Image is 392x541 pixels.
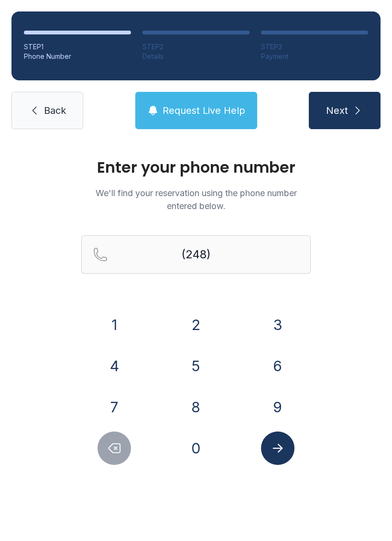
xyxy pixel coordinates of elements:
span: Back [44,104,66,117]
div: Details [142,52,250,61]
button: Submit lookup form [261,431,294,465]
span: Request Live Help [163,104,245,117]
button: 8 [179,390,213,424]
span: Next [326,104,348,117]
button: 7 [98,390,131,424]
button: 5 [179,349,213,383]
div: Payment [261,52,368,61]
div: STEP 1 [24,42,131,52]
button: 2 [179,308,213,342]
div: STEP 3 [261,42,368,52]
div: Phone Number [24,52,131,61]
button: 4 [98,349,131,383]
p: We'll find your reservation using the phone number entered below. [81,187,311,212]
button: 6 [261,349,294,383]
button: 9 [261,390,294,424]
button: Delete number [98,431,131,465]
h1: Enter your phone number [81,160,311,175]
input: Reservation phone number [81,235,311,274]
button: 1 [98,308,131,342]
button: 3 [261,308,294,342]
button: 0 [179,431,213,465]
div: STEP 2 [142,42,250,52]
